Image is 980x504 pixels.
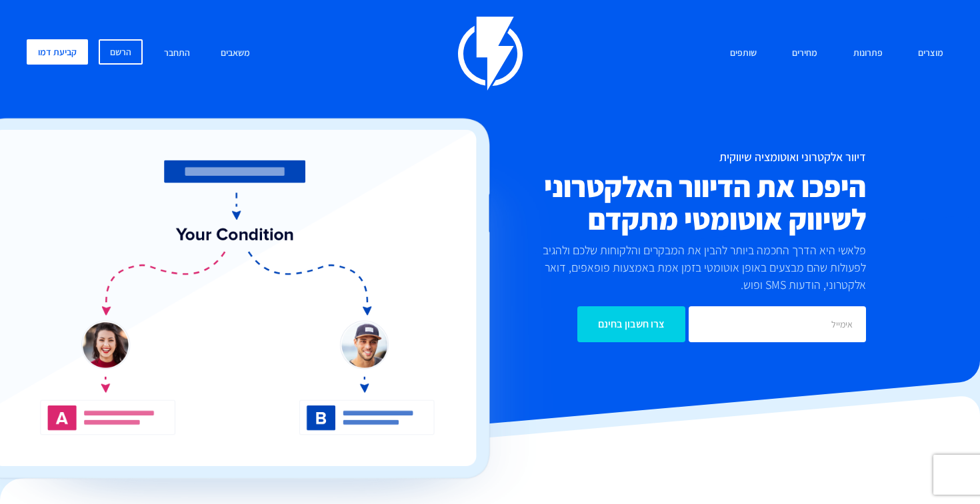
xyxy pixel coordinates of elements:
[843,39,893,68] a: פתרונות
[782,39,827,68] a: מחירים
[689,306,866,342] input: אימייל
[577,306,685,342] input: צרו חשבון בחינם
[908,39,953,68] a: מוצרים
[154,39,200,68] a: התחבר
[99,39,143,65] a: הרשם
[423,170,866,235] h2: היפכו את הדיוור האלקטרוני לשיווק אוטומטי מתקדם
[539,242,866,293] p: פלאשי היא הדרך החכמה ביותר להבין את המבקרים והלקוחות שלכם ולהגיב לפעולות שהם מבצעים באופן אוטומטי...
[720,39,767,68] a: שותפים
[211,39,260,68] a: משאבים
[27,39,88,65] a: קביעת דמו
[423,150,866,164] h1: דיוור אלקטרוני ואוטומציה שיווקית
